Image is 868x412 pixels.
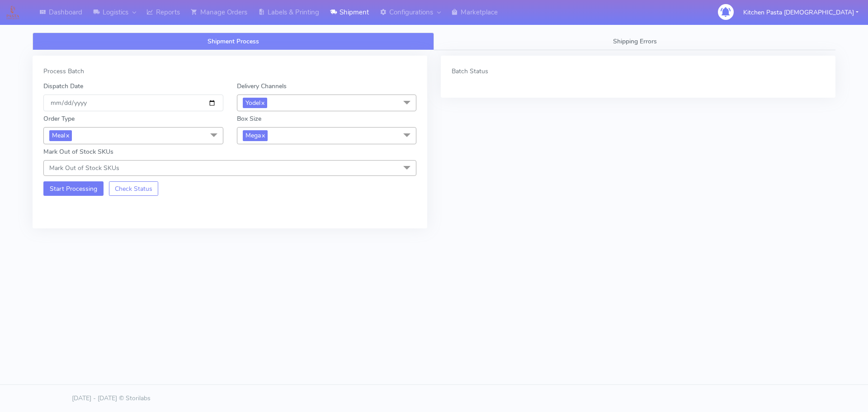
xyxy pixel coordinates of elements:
[109,181,159,196] button: Check Status
[65,130,69,140] a: x
[243,130,268,141] span: Mega
[243,98,267,108] span: Yodel
[613,37,657,46] span: Shipping Errors
[237,81,287,91] label: Delivery Channels
[43,81,83,91] label: Dispatch Date
[208,37,259,46] span: Shipment Process
[452,66,825,76] div: Batch Status
[43,147,113,156] label: Mark Out of Stock SKUs
[237,114,261,123] label: Box Size
[49,164,119,172] span: Mark Out of Stock SKUs
[260,98,264,107] a: x
[736,3,865,22] button: Kitchen Pasta [DEMOGRAPHIC_DATA]
[261,130,265,140] a: x
[43,181,104,196] button: Start Processing
[43,114,75,123] label: Order Type
[49,130,72,141] span: Meal
[43,66,416,76] div: Process Batch
[33,33,835,50] ul: Tabs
